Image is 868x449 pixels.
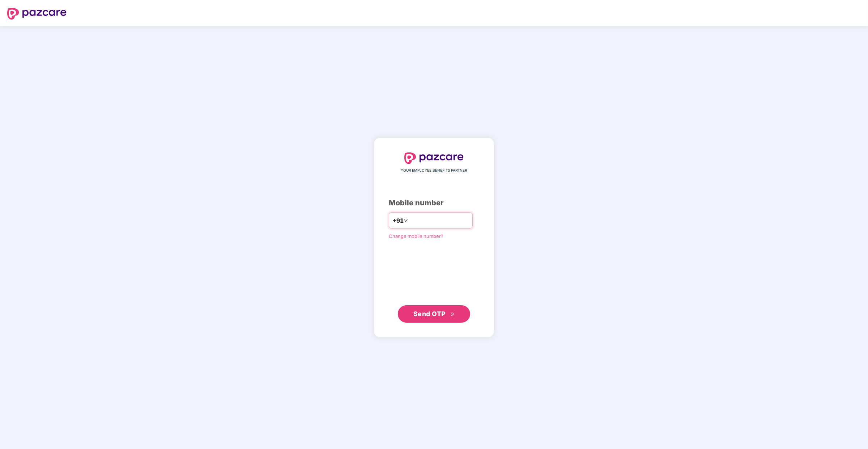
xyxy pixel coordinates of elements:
img: logo [404,152,464,164]
span: Send OTP [413,310,446,318]
span: YOUR EMPLOYEE BENEFITS PARTNER [401,168,467,173]
div: Mobile number [389,197,479,209]
span: +91 [393,216,404,225]
a: Change mobile number? [389,233,443,239]
span: double-right [450,312,455,317]
button: Send OTPdouble-right [398,305,470,323]
img: logo [7,8,67,20]
span: down [404,218,408,223]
